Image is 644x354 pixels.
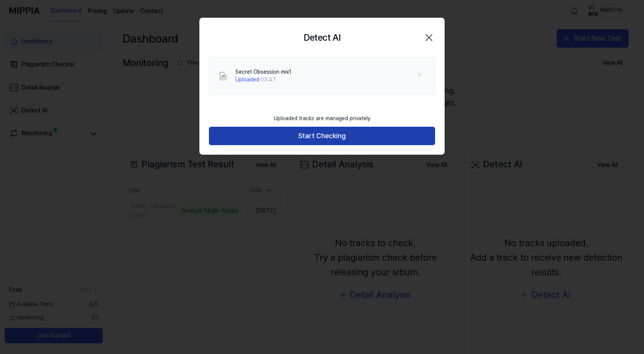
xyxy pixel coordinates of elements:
[209,127,435,145] button: Start Checking
[235,76,259,83] span: Uploaded
[304,30,341,45] h2: Detect AI
[235,76,291,84] div: · 03:47
[269,110,375,127] div: Uploaded tracks are managed privately
[235,68,291,76] div: Secret Obsession mix1
[219,71,228,81] img: File Select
